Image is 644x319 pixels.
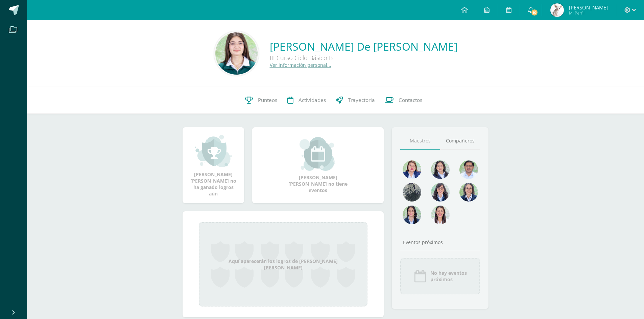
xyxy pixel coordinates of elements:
img: 38d188cc98c34aa903096de2d1c9671e.png [431,206,450,224]
span: Trayectoria [348,97,375,104]
span: Contactos [399,97,422,104]
a: Actividades [282,87,331,114]
a: Punteos [240,87,282,114]
span: Mi Perfil [569,10,608,16]
img: event_icon.png [413,269,427,283]
div: [PERSON_NAME] [PERSON_NAME] no tiene eventos [284,137,352,193]
a: Compañeros [440,132,480,150]
a: Contactos [380,87,427,114]
span: 10 [531,9,538,16]
a: Ver información personal... [270,62,331,68]
a: Trayectoria [331,87,380,114]
div: Eventos próximos [400,239,480,245]
a: Maestros [400,132,440,150]
img: 68491b968eaf45af92dd3338bd9092c6.png [459,183,478,202]
img: 17e116e755de783f1a7cdfcfdd449869.png [215,32,258,75]
img: b1da893d1b21f2b9f45fcdf5240f8abd.png [431,183,450,202]
span: [PERSON_NAME] [569,4,608,11]
img: event_small.png [300,137,336,171]
img: 135afc2e3c36cc19cf7f4a6ffd4441d1.png [403,160,421,179]
img: d4e0c534ae446c0d00535d3bb96704e9.png [403,206,421,224]
img: d7c26fa03b8741917d897dc5f909c3b9.png [550,3,564,17]
img: 4179e05c207095638826b52d0d6e7b97.png [403,183,421,202]
span: Punteos [258,97,277,104]
div: Aquí aparecerán los logros de [PERSON_NAME] [PERSON_NAME] [199,222,367,307]
img: 45e5189d4be9c73150df86acb3c68ab9.png [431,160,450,179]
span: No hay eventos próximos [430,270,467,283]
div: [PERSON_NAME] [PERSON_NAME] no ha ganado logros aún [189,134,237,197]
span: Actividades [299,97,326,104]
img: achievement_small.png [195,134,232,168]
div: III Curso Ciclo Básico B [270,54,457,62]
img: 1e7bfa517bf798cc96a9d855bf172288.png [459,160,478,179]
a: [PERSON_NAME] De [PERSON_NAME] [270,39,457,54]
